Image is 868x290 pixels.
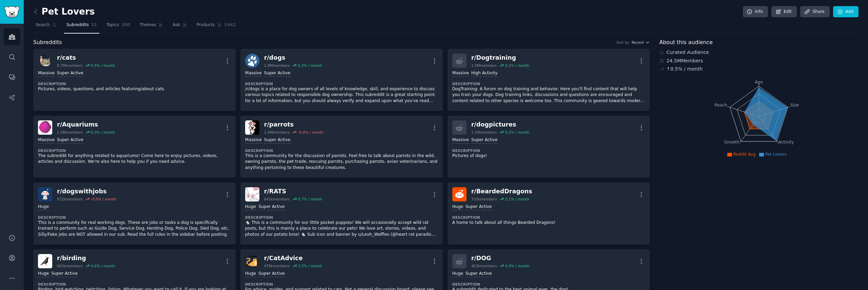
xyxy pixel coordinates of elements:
[264,130,290,135] div: 1.4M members
[452,153,645,159] p: Pictures of dogs!
[505,264,529,268] div: 0.9 % / month
[264,187,322,196] div: r/ RATS
[471,264,497,268] div: 463k members
[91,264,115,268] div: 0.6 % / month
[471,187,532,196] div: r/ BeardedDragons
[264,137,291,143] div: Super Active
[452,220,645,226] p: A home to talk about all things Bearded Dragons!
[140,22,156,28] span: Themes
[452,70,469,77] div: Massive
[765,152,787,157] span: Pet Lovers
[38,81,231,86] dt: Description
[38,282,231,287] dt: Description
[57,197,83,201] div: 912k members
[264,254,322,263] div: r/ CatAdvice
[833,6,859,18] a: Add
[258,204,285,210] div: Super Active
[104,20,133,34] a: Topics200
[448,49,650,111] a: r/Dogtraining1.5Mmembers0.1% / monthMassiveHigh ActivityDescriptionDogTraining: A forum on dog tr...
[173,22,180,28] span: Ask
[121,22,130,28] span: 200
[33,49,236,111] a: catsr/cats8.7Mmembers0.5% / monthMassiveSuper ActiveDescriptionPictures, videos, questions, and a...
[57,137,83,143] div: Super Active
[743,6,768,18] a: Info
[38,271,49,277] div: Huge
[264,70,291,77] div: Super Active
[170,20,190,34] a: Ask
[659,38,713,47] span: About this audience
[57,130,83,135] div: 1.5M members
[38,220,231,238] p: This is a community for real working dogs. These are jobs or tasks a dog is specifically trained ...
[505,130,529,135] div: 0.2 % / month
[51,271,78,277] div: Super Active
[800,6,829,18] a: Share
[91,130,115,135] div: 0.3 % / month
[38,120,52,135] img: Aquariums
[38,148,231,153] dt: Description
[245,81,438,86] dt: Description
[57,264,83,268] div: 663k members
[245,282,438,287] dt: Description
[264,54,322,62] div: r/ dogs
[258,271,285,277] div: Super Active
[64,20,99,34] a: Subreddits31
[667,65,703,73] div: ↑ 0.5 % / month
[471,120,529,129] div: r/ dogpictures
[452,271,463,277] div: Huge
[38,137,55,143] div: Massive
[197,22,215,28] span: Products
[755,80,763,84] tspan: Age
[714,102,727,107] tspan: Reach
[245,120,259,135] img: parrots
[38,86,231,92] p: Pictures, videos, questions, and articles featuring/about cats.
[33,6,95,17] h2: Pet Lovers
[137,20,166,34] a: Themes
[57,254,115,263] div: r/ birding
[224,22,236,28] span: 1462
[452,187,467,201] img: BeardedDragons
[4,6,20,18] img: GummySearch logo
[471,137,498,143] div: Super Active
[245,271,256,277] div: Huge
[632,40,644,45] span: Recent
[452,137,469,143] div: Massive
[91,22,97,28] span: 31
[245,187,259,201] img: RATS
[33,182,236,245] a: dogswithjobsr/dogswithjobs912kmembers-0.0% / monthHugeDescriptionThis is a community for real wor...
[298,130,323,135] div: -0.0 % / month
[298,63,322,68] div: 0.3 % / month
[471,70,498,77] div: High Activity
[38,187,52,201] img: dogswithjobs
[245,220,438,238] p: 🐁 This is a community for our little pocket puppies! We will occasionally accept wild rat posts, ...
[91,197,116,201] div: -0.0 % / month
[264,264,290,268] div: 479k members
[38,54,52,68] img: cats
[33,20,59,34] a: Search
[505,197,529,201] div: 0.1 % / month
[33,38,62,47] span: Subreddits
[66,22,89,28] span: Subreddits
[264,120,323,129] div: r/ parrots
[724,140,739,144] tspan: Growth
[733,152,756,157] span: Reddit Avg
[240,116,443,178] a: parrotsr/parrots1.4Mmembers-0.0% / monthMassiveSuper ActiveDescriptionThis is a community for the...
[245,254,259,268] img: CatAdvice
[245,148,438,153] dt: Description
[298,264,322,268] div: 2.5 % / month
[471,197,497,201] div: 720k members
[38,215,231,220] dt: Description
[245,215,438,220] dt: Description
[264,63,290,68] div: 2.8M members
[466,271,492,277] div: Super Active
[471,54,529,62] div: r/ Dogtraining
[245,70,262,77] div: Massive
[471,254,529,263] div: r/ DOG
[57,63,83,68] div: 8.7M members
[245,86,438,104] p: /r/dogs is a place for dog owners of all levels of knowledge, skill, and experience to discuss va...
[778,140,794,144] tspan: Activity
[452,81,645,86] dt: Description
[57,187,116,196] div: r/ dogswithjobs
[240,182,443,245] a: RATSr/RATS841kmembers0.7% / monthHugeSuper ActiveDescription🐁 This is a community for our little ...
[298,197,322,201] div: 0.7 % / month
[471,130,497,135] div: 1.1M members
